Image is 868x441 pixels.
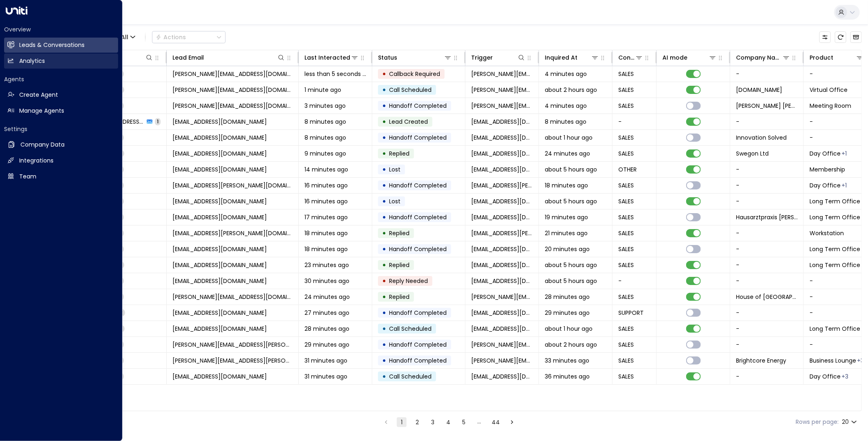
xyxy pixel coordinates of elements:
[810,165,845,174] span: Membership
[613,273,657,289] td: -
[545,149,590,158] span: 24 minutes ago
[618,325,634,333] span: SALES
[545,229,588,237] span: 21 minutes ago
[172,70,293,78] span: sathyanarayanan.g@usemultiplier.com
[172,149,267,158] span: Charlotte.Middleton@swegon.com
[172,181,293,189] span: valter.anacleto@jobdeploy.com
[304,53,359,62] div: Last Interacted
[545,70,587,78] span: 4 minutes ago
[730,178,804,193] td: -
[471,245,533,253] span: tchoezin@karmastaff.com
[389,293,409,301] span: Replied
[810,229,844,237] span: Workstation
[545,86,597,94] span: about 2 hours ago
[428,417,438,427] button: Go to page 3
[172,261,267,269] span: marri@vip.163.com
[389,197,400,205] span: Lost
[389,213,447,221] span: Handoff Completed
[545,197,597,205] span: about 5 hours ago
[471,325,533,333] span: moris@bluepalmadvisors.com
[730,225,804,241] td: -
[471,86,533,94] span: laura@WymanLegalSolutions.com
[382,131,386,145] div: •
[382,242,386,256] div: •
[459,417,469,427] button: Go to page 5
[810,53,833,62] div: Product
[19,172,36,181] h2: Team
[842,416,859,428] div: 20
[382,99,386,113] div: •
[662,53,717,62] div: AI mode
[382,178,386,192] div: •
[474,417,484,427] div: …
[382,226,386,240] div: •
[736,53,790,62] div: Company Name
[810,197,860,205] span: Long Term Office
[810,372,841,381] span: Day Office
[736,86,782,94] span: WymanLegalSolutions.com
[382,306,386,320] div: •
[381,417,517,427] nav: pagination navigation
[389,245,447,253] span: Handoff Completed
[389,86,432,94] span: Call Scheduled
[736,356,786,365] span: Brightcore Energy
[19,107,64,115] h2: Manage Agents
[382,290,386,304] div: •
[471,309,533,317] span: emeraude.pierel@icloud.com
[20,140,65,149] h2: Company Data
[471,134,533,142] span: Pal.Annam@innovationsolved.com
[389,165,400,174] span: Lost
[545,356,589,365] span: 33 minutes ago
[4,75,118,83] h2: Agents
[4,125,118,133] h2: Settings
[471,102,533,110] span: ana@munizspada.com.br
[618,165,637,174] span: OTHER
[304,149,346,158] span: 9 minutes ago
[172,86,293,94] span: laura@WymanLegalSolutions.com
[4,25,118,33] h2: Overview
[730,241,804,257] td: -
[545,293,590,301] span: 28 minutes ago
[382,115,386,129] div: •
[172,356,293,365] span: Dan.Casella@Brightcoreenergy.com
[304,70,366,78] span: less than 5 seconds ago
[471,181,533,189] span: valter.anacleto@jobdeploy.com
[842,181,847,189] div: Meeting Room
[618,341,634,349] span: SALES
[545,53,599,62] div: Inquired At
[304,277,349,285] span: 30 minutes ago
[736,102,798,110] span: Muniz Spada
[471,229,533,237] span: valent.busch@gmail.com
[618,245,634,253] span: SALES
[618,309,644,317] span: SUPPORT
[304,118,346,126] span: 8 minutes ago
[471,277,533,285] span: marri@vip.163.com
[618,70,634,78] span: SALES
[304,245,348,253] span: 18 minutes ago
[545,277,597,285] span: about 5 hours ago
[471,341,533,349] span: alexis.coelho@reddit.com
[4,137,118,152] a: Company Data
[819,31,831,43] button: Customize
[545,165,597,174] span: about 5 hours ago
[4,169,118,184] a: Team
[810,53,864,62] div: Product
[304,181,348,189] span: 16 minutes ago
[471,293,533,301] span: nicole@houseofgreenland.com
[618,86,634,94] span: SALES
[172,213,267,221] span: drcemalselcan@gmail.com
[382,354,386,367] div: •
[613,114,657,129] td: -
[736,149,769,158] span: Swegon Ltd
[810,356,856,365] span: Business Lounge
[19,91,58,99] h2: Create Agent
[172,53,204,62] div: Lead Email
[19,156,54,165] h2: Integrations
[545,372,590,381] span: 36 minutes ago
[382,338,386,352] div: •
[155,118,161,125] span: 1
[810,149,841,158] span: Day Office
[378,53,397,62] div: Status
[389,70,440,78] span: Callback Required
[618,181,634,189] span: SALES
